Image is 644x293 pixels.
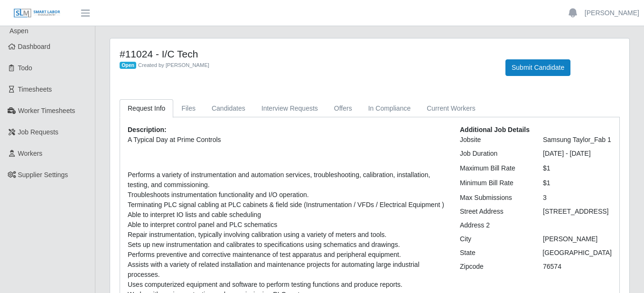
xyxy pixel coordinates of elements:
[453,193,536,203] div: Max Submissions
[536,193,619,203] div: 3
[253,99,326,118] a: Interview Requests
[128,210,446,220] li: Able to interpret IO lists and cable scheduling
[128,170,446,190] li: Performs a variety of instrumentation and automation services, troubleshooting, calibration, inst...
[128,190,446,200] li: Troubleshoots instrumentation functionality and I/O operation.
[453,163,536,173] div: Maximum Bill Rate
[128,280,446,290] li: Uses computerized equipment and software to perform testing functions and produce reports.
[453,248,535,258] div: State
[128,126,167,133] b: Description:
[18,128,59,136] span: Job Requests
[204,99,253,118] a: Candidates
[18,171,68,179] span: Supplier Settings
[535,248,619,258] div: [GEOGRAPHIC_DATA]
[120,62,136,69] span: Open
[18,85,52,93] span: Timesheets
[453,135,536,145] div: Jobsite
[453,234,536,244] div: City
[128,240,446,250] li: Sets up new instrumentation and calibrates to specifications using schematics and drawings.
[120,99,173,118] a: Request Info
[505,59,570,76] button: Submit Candidate
[453,178,536,188] div: Minimum Bill Rate
[536,149,619,159] div: [DATE] - [DATE]
[453,262,536,272] div: Zipcode
[18,150,43,157] span: Workers
[128,250,446,260] li: Performs preventive and corrective maintenance of test apparatus and peripheral equipment.
[453,149,536,159] div: Job Duration
[536,135,619,145] div: Samsung Taylor_Fab 1
[360,99,419,118] a: In Compliance
[536,234,619,244] div: [PERSON_NAME]
[138,62,209,68] span: Created by [PERSON_NAME]
[453,207,536,217] div: Street Address
[173,99,204,118] a: Files
[326,99,360,118] a: Offers
[13,8,61,19] img: SLM Logo
[536,262,619,272] div: 76574
[128,220,446,230] li: Able to interpret control panel and PLC schematics
[128,230,446,240] li: Repair instrumentation, typically involving calibration using a variety of meters and tools.
[9,27,28,35] span: Aspen
[536,207,619,217] div: [STREET_ADDRESS]
[18,43,51,50] span: Dashboard
[453,220,536,230] div: Address 2
[419,99,483,118] a: Current Workers
[18,64,32,72] span: Todo
[120,48,491,60] h4: #11024 - I/C Tech
[18,107,75,114] span: Worker Timesheets
[536,178,619,188] div: $1
[585,8,639,18] a: [PERSON_NAME]
[128,200,446,210] li: Terminating PLC signal cabling at PLC cabinets & field side (Instrumentation / VFDs / Electrical ...
[128,260,446,280] li: Assists with a variety of related installation and maintenance projects for automating large indu...
[128,135,446,145] p: A Typical Day at Prime Controls
[460,126,530,133] b: Additional Job Details
[536,163,619,173] div: $1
